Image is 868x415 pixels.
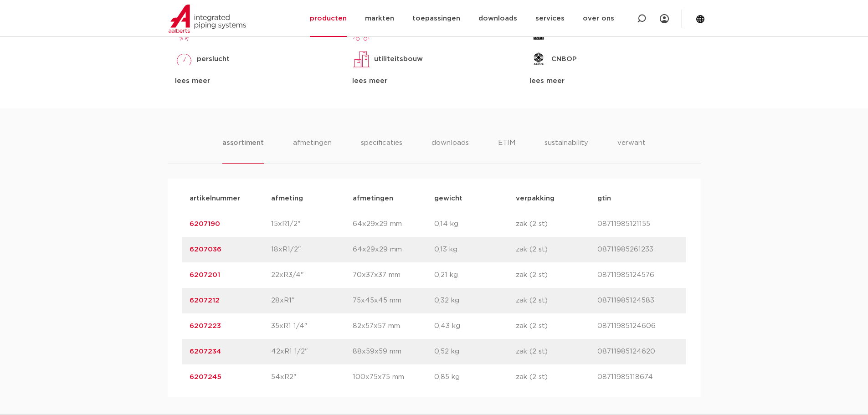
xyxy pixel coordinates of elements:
li: afmetingen [293,138,332,164]
p: 22xR3/4" [271,270,353,281]
p: 08711985124576 [597,270,679,281]
div: lees meer [352,76,516,87]
p: 100x75x75 mm [353,372,434,383]
a: 6207245 [190,374,221,380]
a: 6207190 [190,220,220,227]
p: 0,13 kg [434,244,516,255]
p: afmetingen [353,193,434,204]
p: utiliteitsbouw [374,54,423,65]
li: assortiment [222,138,264,164]
a: 6207234 [190,348,221,355]
p: 0,85 kg [434,372,516,383]
p: zak (2 st) [516,295,597,306]
p: 0,52 kg [434,346,516,357]
a: 6207223 [190,323,221,329]
p: 08711985118674 [597,372,679,383]
p: 88x59x59 mm [353,346,434,357]
p: zak (2 st) [516,346,597,357]
p: zak (2 st) [516,372,597,383]
img: utiliteitsbouw [352,50,370,68]
img: CNBOP [529,50,548,68]
p: afmeting [271,193,353,204]
p: 15xR1/2" [271,219,353,230]
p: 70x37x37 mm [353,270,434,281]
p: gewicht [434,193,516,204]
li: downloads [431,138,469,164]
li: sustainability [544,138,588,164]
p: 42xR1 1/2" [271,346,353,357]
p: 0,14 kg [434,219,516,230]
p: 64x29x29 mm [353,244,434,255]
p: 0,43 kg [434,321,516,332]
li: specificaties [361,138,402,164]
p: 82x57x57 mm [353,321,434,332]
a: 6207036 [190,246,221,253]
p: 08711985124606 [597,321,679,332]
p: 64x29x29 mm [353,219,434,230]
p: 35xR1 1/4" [271,321,353,332]
p: 08711985124583 [597,295,679,306]
p: 54xR2" [271,372,353,383]
p: 18xR1/2" [271,244,353,255]
p: zak (2 st) [516,270,597,281]
p: 08711985124620 [597,346,679,357]
p: perslucht [197,54,230,65]
p: 28xR1" [271,295,353,306]
p: zak (2 st) [516,244,597,255]
p: artikelnummer [190,193,271,204]
div: lees meer [175,76,339,87]
div: lees meer [529,76,693,87]
li: verwant [617,138,646,164]
p: zak (2 st) [516,219,597,230]
p: 08711985121155 [597,219,679,230]
li: ETIM [498,138,515,164]
p: verpakking [516,193,597,204]
p: 0,32 kg [434,295,516,306]
p: 08711985261233 [597,244,679,255]
a: 6207212 [190,297,220,304]
p: zak (2 st) [516,321,597,332]
p: CNBOP [551,54,577,65]
p: gtin [597,193,679,204]
img: perslucht [175,50,193,68]
p: 0,21 kg [434,270,516,281]
a: 6207201 [190,272,220,278]
p: 75x45x45 mm [353,295,434,306]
